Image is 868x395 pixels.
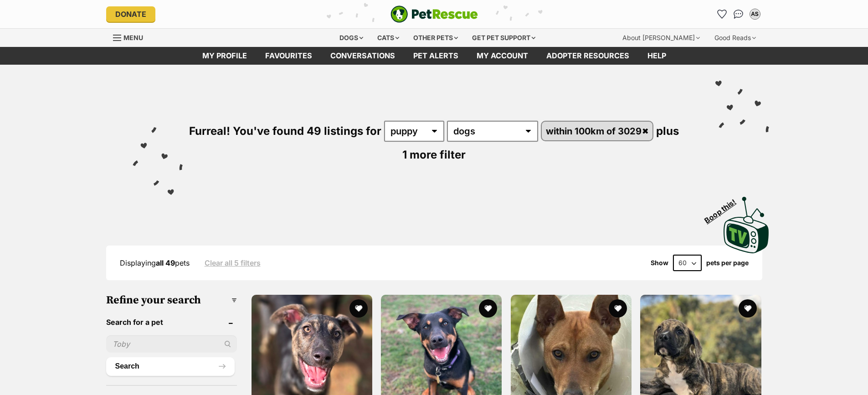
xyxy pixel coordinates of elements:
label: pets per page [706,259,749,267]
h3: Refine your search [106,294,237,307]
div: About [PERSON_NAME] [616,29,706,47]
div: Dogs [333,29,370,47]
header: Search for a pet [106,318,237,326]
span: Menu [123,34,143,41]
button: favourite [739,299,757,318]
a: Clear all 5 filters [205,259,261,267]
a: Favourites [715,7,729,21]
a: conversations [321,47,404,65]
a: Donate [106,6,155,22]
a: Adopter resources [537,47,638,65]
img: PetRescue TV logo [724,197,769,253]
a: PetRescue [390,5,478,23]
div: Good Reads [708,29,762,47]
strong: all 49 [156,258,175,267]
a: Conversations [731,7,746,21]
button: favourite [609,299,627,318]
img: chat-41dd97257d64d25036548639549fe6c8038ab92f7586957e7f3b1b290dea8141.svg [734,10,743,19]
button: favourite [349,299,368,318]
a: Help [638,47,675,65]
button: Search [106,357,235,375]
img: logo-e224e6f780fb5917bec1dbf3a21bbac754714ae5b6737aabdf751b685950b380.svg [390,5,478,23]
div: Other pets [407,29,464,47]
span: Boop this! [703,192,745,225]
span: Displaying pets [120,258,190,267]
div: Cats [371,29,406,47]
a: Favourites [256,47,321,65]
a: My account [467,47,537,65]
a: My profile [193,47,256,65]
div: AS [750,10,760,19]
a: within 100km of 3029 [542,122,653,140]
span: Show [651,259,668,267]
a: Pet alerts [404,47,467,65]
div: Get pet support [466,29,542,47]
a: Boop this! [724,189,769,255]
span: plus 1 more filter [402,124,679,161]
ul: Account quick links [715,7,762,21]
a: Menu [113,29,149,45]
span: Furreal! You've found 49 listings for [189,124,381,138]
button: My account [748,7,762,21]
button: favourite [479,299,498,318]
input: Toby [106,335,237,353]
